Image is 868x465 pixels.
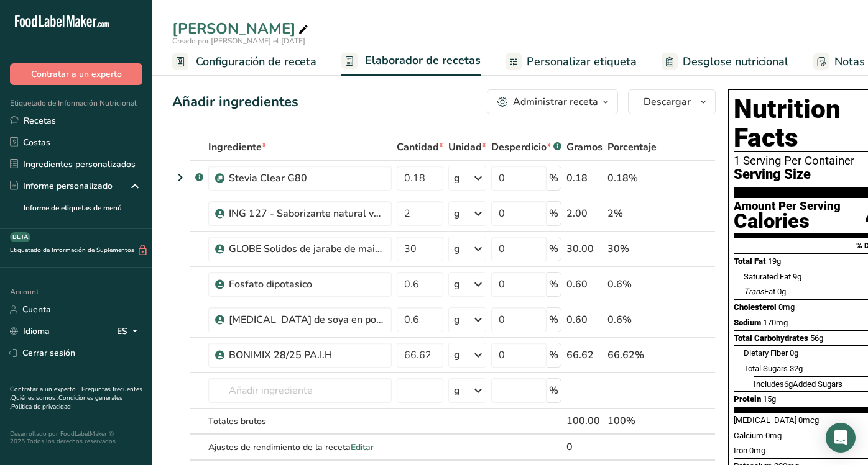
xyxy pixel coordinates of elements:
div: Administrar receta [513,94,598,109]
span: Personalizar etiqueta [527,53,637,70]
span: 0g [777,287,786,296]
span: 170mg [763,318,788,327]
span: Unidad [448,140,486,155]
span: Total Fat [734,256,766,266]
div: Stevia Clear G80 [229,171,384,186]
span: Dietary Fiber [744,348,788,358]
a: Política de privacidad [11,402,71,411]
span: Creado por [PERSON_NAME] el [DATE] [172,36,305,46]
div: ING 127 - Saborizante natural vainilla MEX-EC0425081 (MANE) [229,206,384,221]
div: g [454,242,460,256]
div: 2% [607,206,657,221]
span: 0mg [765,431,782,440]
span: Total Sugars [744,364,788,373]
span: 6g [784,379,793,389]
div: Calories [734,212,841,230]
div: [MEDICAL_DATA] de soya en polvo [229,312,384,327]
div: ES [117,324,142,339]
div: 30.00 [566,242,603,256]
div: 2.00 [566,206,603,221]
span: 0mcg [798,415,819,425]
div: 30% [607,242,657,256]
div: 0.60 [566,312,603,327]
span: Cantidad [397,140,443,155]
span: 0mg [749,446,765,455]
div: g [454,383,460,398]
a: Preguntas frecuentes . [10,385,142,402]
div: 100% [607,413,657,428]
div: 0.6% [607,277,657,292]
span: Protein [734,394,761,404]
div: g [454,206,460,221]
div: 100.00 [566,413,603,428]
span: 0g [790,348,798,358]
div: 66.62 [566,348,603,363]
div: 0.60 [566,277,603,292]
span: 9g [793,272,801,281]
span: Configuración de receta [196,53,316,70]
span: Elaborador de recetas [365,52,481,69]
i: Trans [744,287,764,296]
div: g [454,312,460,327]
span: Gramos [566,140,603,155]
button: Contratar a un experto [10,63,142,85]
span: Cholesterol [734,302,777,312]
a: Elaborador de recetas [341,47,481,76]
div: g [454,277,460,292]
img: Sub Recipe [215,174,224,183]
input: Añadir ingrediente [208,378,392,403]
a: Configuración de receta [172,48,316,76]
div: Desperdicio [491,140,561,155]
span: 19g [768,256,781,266]
span: Total Carbohydrates [734,333,808,343]
button: Administrar receta [487,89,618,114]
span: 0mg [778,302,795,312]
a: Personalizar etiqueta [506,48,637,76]
div: 66.62% [607,348,657,363]
span: Serving Size [734,167,811,183]
div: Totales brutos [208,415,392,428]
span: Descargar [644,94,691,109]
div: 0 [566,440,603,454]
span: Iron [734,446,747,455]
span: Editar [351,441,374,453]
span: Ingrediente [208,140,266,155]
span: [MEDICAL_DATA] [734,415,796,425]
span: Sodium [734,318,761,327]
a: Desglose nutricional [662,48,788,76]
div: Ajustes de rendimiento de la receta [208,441,392,454]
div: Amount Per Serving [734,201,841,212]
div: GLOBE Solidos de jarabe de maiz 30 [229,242,384,256]
span: Includes Added Sugars [754,379,843,389]
div: 0.18 [566,171,603,186]
div: Añadir ingredientes [172,92,298,112]
div: Informe personalizado [10,179,113,192]
span: Saturated Fat [744,272,791,281]
div: g [454,348,460,363]
div: 0.18% [607,171,657,186]
span: Desglose nutricional [683,53,788,70]
div: 0.6% [607,312,657,327]
div: Fosfato dipotasico [229,277,384,292]
div: [PERSON_NAME] [172,17,311,40]
span: Calcium [734,431,764,440]
span: 15g [763,394,776,404]
span: Porcentaje [607,140,657,155]
a: Quiénes somos . [11,394,58,402]
div: Open Intercom Messenger [826,423,856,453]
div: g [454,171,460,186]
div: BETA [10,232,30,242]
span: Fat [744,287,775,296]
a: Idioma [10,320,50,342]
div: Desarrollado por FoodLabelMaker © 2025 Todos los derechos reservados [10,430,142,445]
a: Contratar a un experto . [10,385,79,394]
button: Descargar [628,89,716,114]
span: 32g [790,364,803,373]
a: Condiciones generales . [10,394,122,411]
div: BONIMIX 28/25 PA.I.H [229,348,384,363]
span: 56g [810,333,823,343]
